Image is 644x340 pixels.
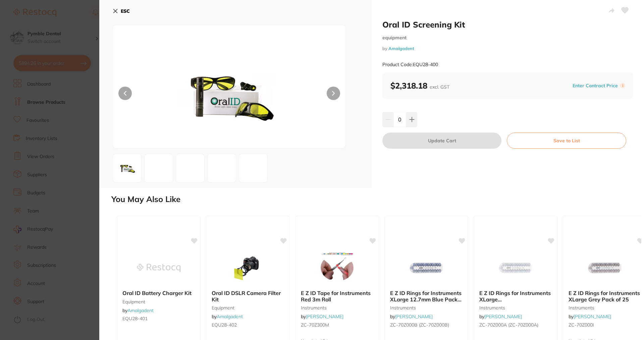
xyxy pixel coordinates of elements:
[306,313,343,320] a: [PERSON_NAME]
[122,316,195,321] small: EQU28-401
[390,305,463,310] small: instruments
[507,133,626,149] button: Save to List
[127,307,154,313] a: Amalgadent
[382,133,501,149] button: Update Cart
[430,84,449,90] span: excl. GST
[390,81,449,91] b: $2,318.18
[241,165,247,171] img: Mjg0MDAtNC1qcGc
[569,290,641,302] b: E Z ID Rings for Instruments XLarge Grey Pack of 25
[137,251,180,285] img: Oral ID Battery Charger Kit
[405,251,448,285] img: E Z ID Rings for Instruments XLarge 12.7mm Blue Pack 25
[382,62,438,67] small: Product Code: EQU28-400
[571,83,620,89] button: Enter Contract Price
[390,322,463,328] small: ZC-70Z000B (ZC-70Z000B)
[301,290,373,302] b: E Z ID Tape for Instruments Red 3m Roll
[111,195,641,204] h2: You May Also Like
[569,322,641,328] small: ZC-70Z000I
[315,251,359,285] img: E Z ID Tape for Instruments Red 3m Roll
[178,165,183,171] img: Mjg0MDAtMi1qcGc
[620,83,625,88] label: i
[479,305,552,310] small: instruments
[121,8,130,14] b: ESC
[301,322,373,328] small: ZC-70Z300M
[122,299,195,304] small: equipment
[574,313,611,320] a: [PERSON_NAME]
[382,19,633,30] h2: Oral ID Screening Kit
[479,290,552,302] b: E Z ID Rings for Instruments XLarge 12.7mm White Pack of 25
[569,305,641,310] small: instruments
[569,313,611,320] span: by
[583,251,627,285] img: E Z ID Rings for Instruments XLarge Grey Pack of 25
[115,156,139,180] img: Mjg0MDAtanBn
[212,322,284,328] small: EQU28-402
[122,290,195,296] b: Oral ID Battery Charger Kit
[479,313,522,320] span: by
[301,305,373,310] small: instruments
[217,313,243,320] a: Amalgadent
[484,313,522,320] a: [PERSON_NAME]
[210,165,215,171] img: Mjg0MDAtMy1qcGc
[390,290,463,302] b: E Z ID Rings for Instruments XLarge 12.7mm Blue Pack 25
[395,313,433,320] a: [PERSON_NAME]
[212,290,284,302] b: Oral ID DSLR Camera Filter Kit
[147,165,152,171] img: Mjg0MDAtMS1qcGc
[388,46,414,51] a: Amalgadent
[301,313,343,320] span: by
[494,251,537,285] img: E Z ID Rings for Instruments XLarge 12.7mm White Pack of 25
[479,322,552,328] small: ZC-70Z000A (ZC-70Z000A)
[122,307,154,313] span: by
[160,42,299,148] img: Mjg0MDAtanBn
[212,313,243,320] span: by
[113,5,130,17] button: ESC
[382,35,633,41] small: equipment
[382,46,633,51] small: by
[390,313,433,320] span: by
[212,305,284,310] small: equipment
[226,251,270,285] img: Oral ID DSLR Camera Filter Kit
